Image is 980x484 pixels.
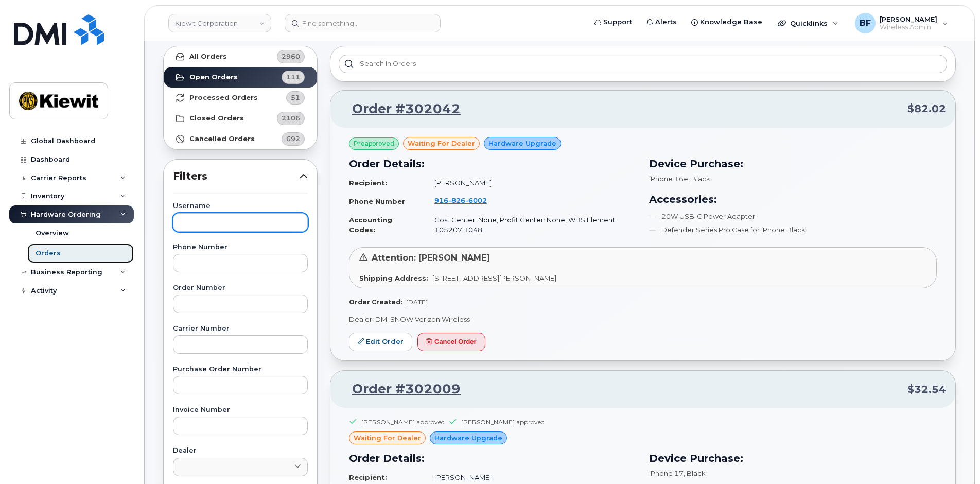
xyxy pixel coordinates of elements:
[349,315,937,324] p: Dealer: DMI SNOW Verizon Wireless
[189,94,258,102] strong: Processed Orders
[684,469,706,477] span: , Black
[425,211,637,238] td: Cost Center: None, Profit Center: None, WBS Element: 105207.1048
[880,23,937,31] span: Wireless Admin
[434,196,487,204] span: 916
[417,333,485,352] button: Cancel Order
[340,100,461,118] a: Order #302042
[173,366,308,373] label: Purchase Order Number
[164,67,317,88] a: Open Orders111
[655,17,677,27] span: Alerts
[848,13,955,33] div: Brian Flint
[649,192,937,207] h3: Accessories:
[649,451,937,466] h3: Device Purchase:
[649,156,937,171] h3: Device Purchase:
[408,139,475,148] span: waiting for dealer
[649,175,688,183] span: iPhone 16e
[349,298,402,306] strong: Order Created:
[189,114,244,123] strong: Closed Orders
[790,19,828,27] span: Quicklinks
[361,418,445,426] div: [PERSON_NAME] approved
[173,169,300,184] span: Filters
[349,216,392,234] strong: Accounting Codes:
[448,196,465,204] span: 826
[425,174,637,192] td: [PERSON_NAME]
[688,175,710,183] span: , Black
[432,274,556,282] span: [STREET_ADDRESS][PERSON_NAME]
[173,407,308,413] label: Invoice Number
[173,285,308,291] label: Order Number
[282,51,300,61] span: 2960
[282,113,300,123] span: 2106
[649,225,937,235] li: Defender Series Pro Case for iPhone Black
[354,433,421,443] span: waiting for dealer
[461,418,545,426] div: [PERSON_NAME] approved
[860,17,871,29] span: BF
[700,17,762,27] span: Knowledge Base
[340,380,461,399] a: Order #302009
[349,333,412,352] a: Edit Order
[349,179,387,187] strong: Recipient:
[189,53,227,61] strong: All Orders
[354,139,394,148] span: Preapproved
[359,274,428,282] strong: Shipping Address:
[649,212,937,221] li: 20W USB-C Power Adapter
[164,108,317,129] a: Closed Orders2106
[173,244,308,251] label: Phone Number
[164,46,317,67] a: All Orders2960
[349,197,405,205] strong: Phone Number
[907,101,946,116] span: $82.02
[286,72,300,82] span: 111
[603,17,632,27] span: Support
[349,156,637,171] h3: Order Details:
[173,203,308,210] label: Username
[164,88,317,108] a: Processed Orders51
[286,134,300,144] span: 692
[649,469,684,477] span: iPhone 17
[639,12,684,32] a: Alerts
[189,73,238,81] strong: Open Orders
[372,253,490,263] span: Attention: [PERSON_NAME]
[488,139,556,148] span: Hardware Upgrade
[349,473,387,481] strong: Recipient:
[587,12,639,32] a: Support
[434,433,502,443] span: Hardware Upgrade
[339,55,947,73] input: Search in orders
[907,382,946,397] span: $32.54
[291,93,300,102] span: 51
[173,325,308,332] label: Carrier Number
[935,439,972,476] iframe: Messenger Launcher
[285,14,441,32] input: Find something...
[434,196,499,204] a: 9168266002
[771,13,846,33] div: Quicklinks
[684,12,769,32] a: Knowledge Base
[880,15,937,23] span: [PERSON_NAME]
[189,135,255,143] strong: Cancelled Orders
[173,447,308,454] label: Dealer
[349,451,637,466] h3: Order Details:
[406,298,428,306] span: [DATE]
[465,196,487,204] span: 6002
[164,129,317,149] a: Cancelled Orders692
[168,14,271,32] a: Kiewit Corporation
